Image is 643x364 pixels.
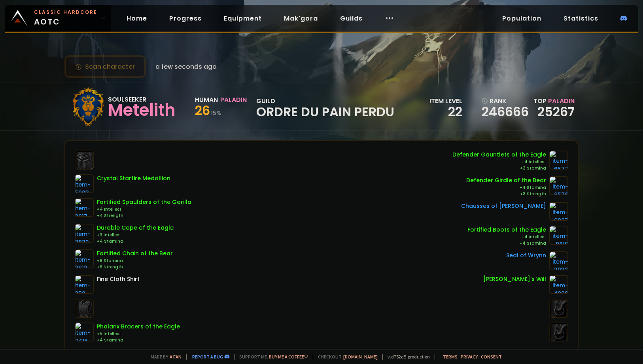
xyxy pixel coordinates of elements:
div: +4 Stamina [97,238,174,245]
small: Classic Hardcore [34,9,97,16]
img: item-9818 [75,249,94,268]
div: +4 Strength [97,213,191,219]
a: Mak'gora [278,10,324,26]
img: item-6577 [549,151,568,170]
div: Human [195,95,218,105]
div: Fortified Spaulders of the Gorilla [97,198,191,206]
div: item level [429,96,462,106]
span: Support me, [234,354,308,360]
a: Report a bug [192,354,223,360]
a: Home [120,10,153,26]
div: Paladin [220,95,247,105]
div: +6 Stamina [97,258,173,264]
img: item-9817 [75,198,94,217]
div: +4 Stamina [467,240,546,247]
a: a fan [170,354,182,360]
img: item-2933 [549,251,568,270]
a: [DOMAIN_NAME] [343,354,378,360]
div: Defender Gauntlets of the Eagle [452,151,546,159]
div: +4 Intellect [97,206,191,213]
div: +4 Stamina [466,185,546,191]
span: Made by [146,354,182,360]
div: Fortified Chain of the Bear [97,249,173,258]
div: +3 Stamina [452,165,546,172]
img: item-9810 [549,226,568,245]
div: Top [533,96,575,106]
a: Classic HardcoreAOTC [5,5,111,32]
div: rank [482,96,529,106]
img: item-7416 [75,323,94,341]
div: [PERSON_NAME]'s Will [483,275,546,283]
img: item-859 [75,275,94,294]
div: Chausses of [PERSON_NAME] [461,202,546,210]
div: guild [256,96,394,118]
span: v. d752d5 - production [382,354,430,360]
div: +4 Intellect [452,159,546,165]
img: item-6087 [549,202,568,221]
div: Fortified Boots of the Eagle [467,226,546,234]
img: item-6576 [549,176,568,195]
div: Durable Cape of the Eagle [97,224,174,232]
a: 25267 [537,103,575,121]
div: +4 Intellect [467,234,546,240]
small: 15 % [211,109,221,117]
span: AOTC [34,9,97,28]
span: a few seconds ago [155,62,217,72]
div: +3 Strength [466,191,546,197]
div: Crystal Starfire Medallion [97,174,170,183]
div: Defender Girdle of the Bear [466,176,546,185]
a: Consent [481,354,502,360]
img: item-9822 [75,224,94,243]
a: Population [496,10,548,26]
a: Equipment [217,10,268,26]
span: Checkout [313,354,378,360]
span: Paladin [548,96,575,106]
span: Ordre du Pain perdu [256,106,394,118]
img: item-4999 [549,275,568,294]
span: 26 [195,102,210,119]
div: Soulseeker [108,94,176,104]
button: Scan character [64,55,146,78]
div: 22 [429,106,462,118]
div: +6 Strength [97,264,173,270]
div: Phalanx Bracers of the Eagle [97,323,180,331]
a: Guilds [334,10,369,26]
img: item-5003 [75,174,94,193]
div: +5 Intellect [97,331,180,337]
div: +3 Intellect [97,232,174,238]
a: Buy me a coffee [269,354,308,360]
div: +4 Stamina [97,337,180,343]
a: Terms [443,354,458,360]
div: Metelith [108,104,176,116]
div: Seal of Wrynn [506,251,546,260]
a: Privacy [461,354,478,360]
a: Progress [163,10,208,26]
a: 246666 [482,106,529,118]
a: Statistics [557,10,605,26]
div: Fine Cloth Shirt [97,275,140,283]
